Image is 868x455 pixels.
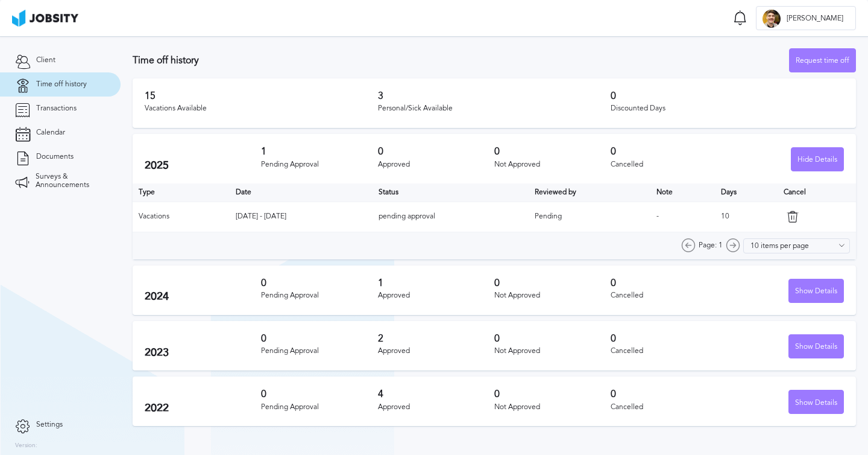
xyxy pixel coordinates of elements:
button: Request time off [789,48,856,72]
h3: 4 [378,389,494,399]
h3: 1 [261,146,377,157]
span: Surveys & Announcements [36,173,105,189]
h3: 0 [611,146,727,157]
div: Approved [378,403,494,412]
div: Approved [378,161,494,169]
div: Cancelled [611,291,727,300]
h3: 0 [494,278,611,288]
h3: 0 [494,333,611,344]
h3: 0 [494,146,611,157]
div: Not Approved [494,291,611,300]
div: Personal/Sick Available [378,104,611,113]
h3: 1 [378,278,494,288]
label: Version: [15,442,37,450]
span: Time off history [36,80,87,89]
div: Show Details [789,279,843,304]
h3: 0 [611,333,727,344]
span: Client [36,56,55,65]
div: Not Approved [494,161,611,169]
h3: 0 [611,389,727,399]
div: Request time off [790,49,855,73]
button: Show Details [788,279,844,303]
h3: 15 [145,91,378,101]
div: Show Details [789,390,843,415]
h3: 2 [378,333,494,344]
h2: 2024 [145,290,261,303]
div: G [763,10,781,28]
div: Cancelled [611,403,727,412]
div: Cancelled [611,161,727,169]
span: Transactions [36,104,77,113]
span: [PERSON_NAME] [781,14,849,23]
div: Hide Details [791,148,843,172]
h3: 0 [611,278,727,288]
h3: 0 [261,333,377,344]
td: pending approval [373,202,529,232]
div: Discounted Days [611,104,844,113]
div: Pending Approval [261,161,377,169]
td: 10 [715,202,778,232]
div: Vacations Available [145,104,378,113]
h3: 0 [261,278,377,288]
th: Cancel [778,183,856,202]
td: [DATE] - [DATE] [230,202,372,232]
div: Pending Approval [261,347,377,355]
th: Toggle SortBy [373,183,529,202]
span: Calendar [36,129,65,137]
h3: Time off history [133,55,789,66]
div: Not Approved [494,403,611,412]
th: Toggle SortBy [650,183,715,202]
h3: 0 [611,91,844,101]
h3: 0 [378,146,494,157]
div: Pending Approval [261,291,377,300]
button: G[PERSON_NAME] [756,6,856,30]
h3: 3 [378,91,611,101]
span: Pending [535,212,562,220]
th: Days [715,183,778,202]
button: Hide Details [791,147,844,171]
th: Type [133,183,230,202]
h2: 2022 [145,402,261,415]
button: Show Details [788,334,844,358]
th: Toggle SortBy [230,183,372,202]
div: Cancelled [611,347,727,355]
h2: 2025 [145,159,261,172]
span: Settings [36,421,63,429]
img: ab4bad089aa723f57921c736e9817d99.png [12,10,78,27]
h3: 0 [261,389,377,399]
span: - [656,212,659,220]
td: Vacations [133,202,230,232]
div: Not Approved [494,347,611,355]
h3: 0 [494,389,611,399]
h2: 2023 [145,346,261,359]
button: Show Details [788,390,844,414]
th: Toggle SortBy [529,183,650,202]
span: Documents [36,153,74,161]
span: Page: 1 [699,241,723,250]
div: Pending Approval [261,403,377,412]
div: Approved [378,291,494,300]
div: Approved [378,347,494,355]
div: Show Details [789,335,843,359]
